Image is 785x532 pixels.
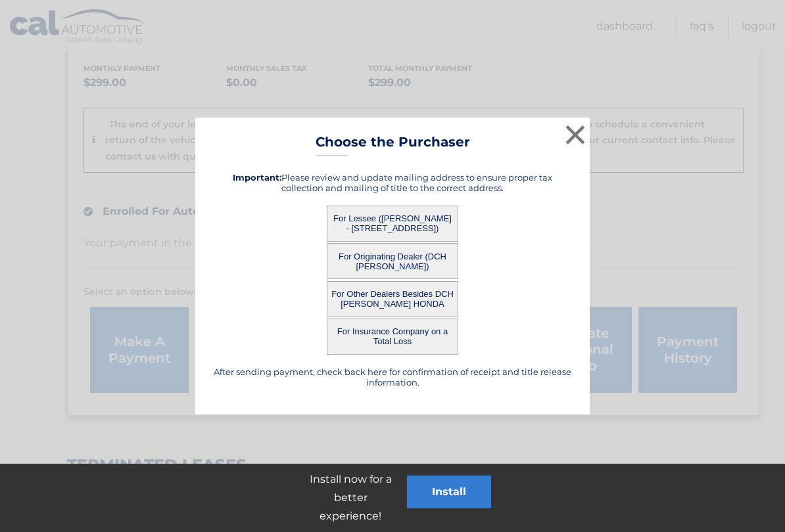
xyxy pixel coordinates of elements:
[233,172,281,183] strong: Important:
[212,172,573,193] h5: Please review and update mailing address to ensure proper tax collection and mailing of title to ...
[316,134,470,157] h3: Choose the Purchaser
[327,243,458,279] button: For Originating Dealer (DCH [PERSON_NAME])
[327,319,458,355] button: For Insurance Company on a Total Loss
[327,281,458,317] button: For Other Dealers Besides DCH [PERSON_NAME] HONDA
[562,122,588,148] button: ×
[212,366,573,388] h5: After sending payment, check back here for confirmation of receipt and title release information.
[294,470,407,525] p: Install now for a better experience!
[407,476,491,508] button: Install
[327,206,458,242] button: For Lessee ([PERSON_NAME] - [STREET_ADDRESS])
